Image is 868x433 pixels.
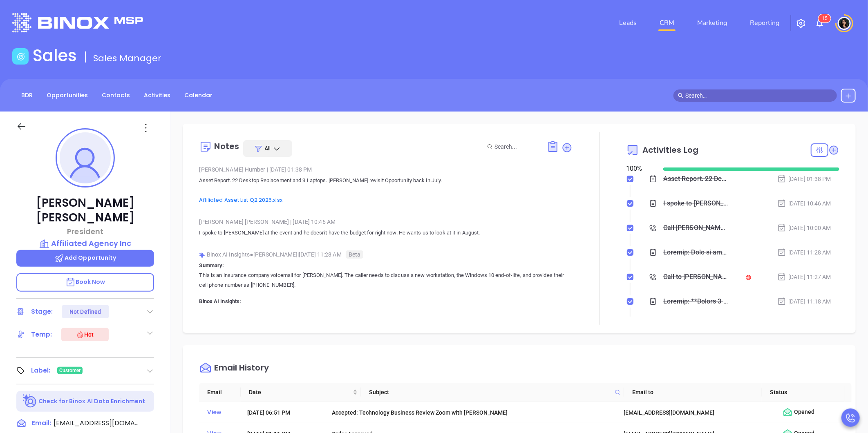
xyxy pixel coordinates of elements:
[54,254,116,262] span: Add Opportunity
[199,270,573,290] p: This is an insurance company voicemail for [PERSON_NAME]. The caller needs to discuss a new works...
[825,16,828,21] span: 5
[42,89,93,102] a: Opportunities
[626,164,653,174] div: 100 %
[249,388,351,397] span: Date
[247,408,320,417] div: [DATE] 06:51 PM
[199,176,573,205] p: Asset Report. 22 Desktop Replacement and 3 Laptops. [PERSON_NAME] revisit Opportunity back in July.
[346,250,363,259] span: Beta
[747,15,783,31] a: Reporting
[179,89,217,102] a: Calendar
[23,394,37,408] img: Ai-Enrich-DaqCidB-.svg
[290,219,291,225] span: |
[762,383,845,402] th: Status
[16,226,154,237] p: President
[663,271,728,283] div: Call to [PERSON_NAME]
[694,15,730,31] a: Marketing
[199,252,205,258] img: svg%3e
[663,197,728,210] div: I spoke to [PERSON_NAME] at the event and he doesn't have the budget for right now. He wants us t...
[16,196,154,225] p: [PERSON_NAME] [PERSON_NAME]
[199,228,573,238] p: I spoke to [PERSON_NAME] at the event and he doesn't have the budget for right now. He wants us t...
[815,18,825,28] img: iconNotification
[31,328,52,341] div: Temp:
[214,142,239,150] div: Notes
[241,383,361,402] th: Date
[663,173,728,185] div: Asset Report. 22 Desktop Replacement and 3 Laptops. [PERSON_NAME] revisit Opportunity back in Jul...
[199,163,573,176] div: [PERSON_NAME] Humber [DATE] 01:38 PM
[819,14,831,22] sup: 15
[642,146,698,154] span: Activities Log
[76,330,94,339] div: Hot
[822,16,825,21] span: 1
[38,397,145,406] p: Check for Binox AI Data Enrichment
[663,246,728,259] div: Loremip: Dolo si am consectet adipisc elitseddo eiu Tempo. Inc utlabo etdol ma aliquae a min veni...
[777,272,831,281] div: [DATE] 11:27 AM
[624,408,772,417] div: [EMAIL_ADDRESS][DOMAIN_NAME]
[199,196,282,204] a: Affiliated Asset List Q2 2025.xlsx
[777,297,831,306] div: [DATE] 11:18 AM
[97,89,135,102] a: Contacts
[31,364,51,377] div: Label:
[54,418,139,428] span: [EMAIL_ADDRESS][DOMAIN_NAME]
[214,364,268,375] div: Email History
[31,306,53,318] div: Stage:
[32,418,51,429] span: Email:
[33,46,77,65] h1: Sales
[838,17,851,30] img: user
[16,89,38,102] a: BDR
[267,166,268,173] span: |
[777,248,831,257] div: [DATE] 11:28 AM
[678,93,684,98] span: search
[777,174,831,183] div: [DATE] 01:38 PM
[199,298,241,304] b: Binox AI Insights:
[783,407,848,417] div: Opened
[494,142,538,151] input: Search...
[199,383,241,402] th: Email
[207,407,235,418] div: View
[777,199,831,208] div: [DATE] 10:46 AM
[656,15,678,31] a: CRM
[369,388,611,397] span: Subject
[663,222,728,234] div: Call [PERSON_NAME] proposal review - [PERSON_NAME]
[264,144,271,152] span: All
[616,15,640,31] a: Leads
[59,366,81,375] span: Customer
[199,216,573,228] div: [PERSON_NAME] [PERSON_NAME] [DATE] 10:46 AM
[250,251,253,258] span: ●
[199,262,224,268] b: Summary:
[60,132,111,183] img: profile-user
[663,295,728,308] div: Loremip: **Dolors 3 (Ametcon):** Adipis elit Seddoe te incidi ut labor Etdol. Mag aliquaenima mi ...
[796,18,806,28] img: iconSetting
[199,248,573,261] div: Binox AI Insights [PERSON_NAME] | [DATE] 11:28 AM
[12,13,143,32] img: logo
[777,223,831,232] div: [DATE] 10:00 AM
[685,91,832,100] input: Search…
[624,383,762,402] th: Email to
[139,89,175,102] a: Activities
[16,238,154,249] a: Affiliated Agency Inc
[69,305,101,318] div: Not Defined
[65,278,105,286] span: Book Now
[93,52,161,65] span: Sales Manager
[332,408,612,417] div: Accepted: Technology Business Review Zoom with [PERSON_NAME]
